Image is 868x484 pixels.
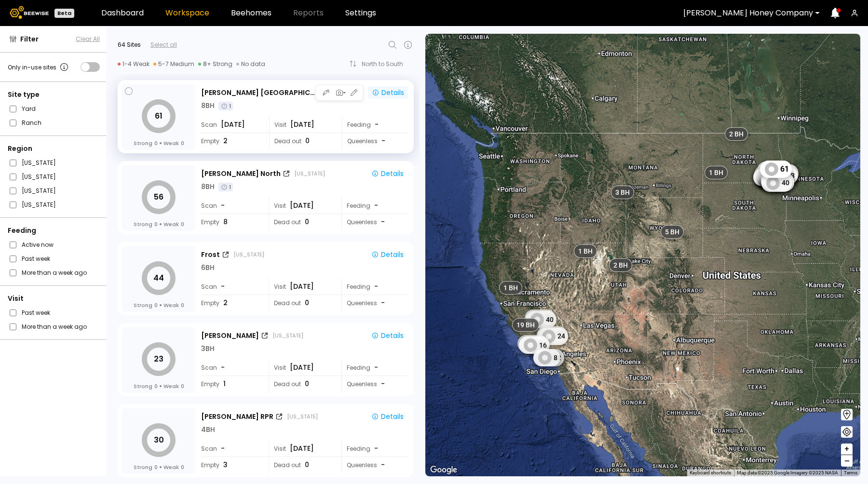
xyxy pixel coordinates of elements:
div: Feeding [342,117,408,133]
span: 3 BH [615,188,630,197]
div: Visit [269,441,335,457]
label: [US_STATE] [22,200,56,210]
span: 0 [181,382,184,390]
span: 0 [305,298,309,308]
a: Dashboard [101,9,144,17]
div: - [374,201,379,211]
div: Strong Weak [134,220,184,228]
div: - [374,363,379,373]
div: 54 [758,169,788,186]
span: 2 BH [729,130,744,138]
button: Details [367,248,407,261]
span: [DATE] [290,363,314,373]
div: Visit [8,294,100,304]
div: Empty [201,133,262,149]
tspan: 23 [154,353,163,364]
div: [PERSON_NAME] RPR [201,412,273,422]
div: Feeding [341,360,407,376]
div: Queenless [342,133,408,149]
span: 19 BH [516,321,535,329]
div: Details [371,412,404,421]
span: [DATE] [290,120,314,130]
div: Feeding [341,441,407,457]
span: Reports [293,9,324,17]
label: Yard [22,104,36,114]
div: Dead out [269,295,335,311]
div: [US_STATE] [233,251,264,258]
div: Feeding [341,279,407,295]
span: 0 [154,220,158,228]
div: [US_STATE] [272,332,303,339]
span: 5 BH [665,228,679,236]
img: Google [428,464,460,476]
span: 0 [181,301,184,309]
div: Visit [269,117,335,133]
span: 1 BH [709,168,723,177]
span: 2 BH [613,261,628,269]
span: - [221,444,225,454]
div: Queenless [341,214,407,230]
span: 0 [154,382,158,390]
span: 0 [305,379,309,389]
label: [US_STATE] [22,158,56,168]
span: - [381,217,385,227]
button: Keyboard shortcuts [690,470,731,476]
div: Beta [54,9,74,18]
div: 8+ Strong [198,60,232,68]
label: Past week [22,308,50,318]
span: 0 [181,139,184,147]
span: 0 [305,136,310,146]
label: Ranch [22,118,41,128]
div: North to South [362,61,410,67]
div: 4 BH [201,425,215,435]
div: [PERSON_NAME] [201,331,259,341]
span: 0 [154,463,158,471]
span: - [381,298,385,308]
div: 40 [526,311,556,328]
div: Scan [201,279,262,295]
div: Scan [201,198,262,214]
div: Strong Weak [134,301,184,309]
span: 2 [223,136,228,146]
span: + [844,443,850,455]
div: Frost [201,250,220,260]
div: Strong Weak [134,139,184,147]
span: 1 BH [503,283,518,292]
button: – [841,455,853,467]
span: 0 [154,301,158,309]
div: Details [371,250,404,259]
span: Clear All [76,35,100,43]
button: Details [367,167,407,180]
div: 22 [761,173,792,190]
span: - [381,136,385,146]
a: Beehomes [231,9,271,17]
span: 8 [223,217,228,227]
div: Feeding [8,226,100,236]
label: [US_STATE] [22,186,56,196]
div: 1-4 Weak [118,60,149,68]
span: [DATE] [290,282,314,292]
a: Settings [345,9,376,17]
tspan: 30 [154,434,164,445]
div: Strong Weak [134,382,184,390]
div: [PERSON_NAME] North [201,169,281,179]
span: [DATE] [221,120,245,130]
a: Open this area in Google Maps (opens a new window) [428,464,460,476]
span: - [381,460,385,470]
label: Past week [22,254,50,264]
div: 64 Sites [118,40,141,49]
span: 0 [181,220,184,228]
div: Scan [201,360,262,376]
div: Select all [150,40,177,49]
div: Region [8,144,100,154]
div: Visit [269,360,335,376]
span: [DATE] [290,201,314,211]
label: Active now [22,240,54,250]
span: 0 [154,139,158,147]
div: Empty [201,376,262,392]
div: Empty [201,457,262,473]
tspan: 44 [153,272,164,283]
label: [US_STATE] [22,172,56,182]
span: 2 [223,298,228,308]
div: 16 [525,309,556,327]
